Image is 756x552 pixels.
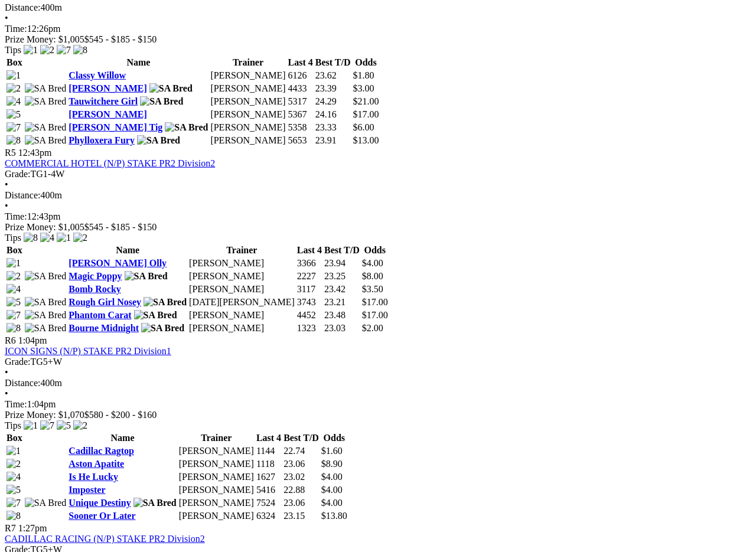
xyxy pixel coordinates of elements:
[24,420,38,431] img: 1
[5,179,8,190] span: •
[149,83,193,94] img: SA Bred
[6,271,21,282] img: 2
[73,45,87,55] img: 8
[25,310,67,321] img: SA Bred
[315,70,351,81] td: 23.62
[178,445,255,457] td: [PERSON_NAME]
[165,122,208,133] img: SA Bred
[5,169,31,179] span: Grade:
[324,296,360,308] td: 23.21
[5,357,751,367] div: TG5+W
[362,297,388,307] span: $17.00
[324,270,360,282] td: 23.25
[5,346,171,356] a: ICON SIGNS (N/P) STAKE PR2 Division1
[5,190,751,201] div: 400m
[5,378,40,388] span: Distance:
[361,244,389,256] th: Odds
[69,271,122,281] a: Magic Poppy
[321,472,343,482] span: $4.00
[321,498,343,508] span: $4.00
[25,83,67,94] img: SA Bred
[5,335,16,345] span: R6
[6,83,21,94] img: 2
[256,484,282,496] td: 5416
[256,432,282,444] th: Last 4
[283,484,320,496] td: 22.88
[5,388,8,399] span: •
[362,284,383,294] span: $3.50
[288,83,314,94] td: 4433
[210,109,286,120] td: [PERSON_NAME]
[188,283,295,295] td: [PERSON_NAME]
[256,497,282,509] td: 7524
[188,322,295,334] td: [PERSON_NAME]
[57,45,71,55] img: 7
[40,45,54,55] img: 2
[134,310,177,321] img: SA Bred
[296,270,322,282] td: 2227
[324,309,360,321] td: 23.48
[69,297,141,307] a: Rough Girl Nosey
[353,83,374,93] span: $3.00
[210,122,286,133] td: [PERSON_NAME]
[5,420,21,430] span: Tips
[5,201,8,211] span: •
[40,420,54,431] img: 7
[69,109,146,119] a: [PERSON_NAME]
[5,45,21,55] span: Tips
[5,410,751,420] div: Prize Money: $1,070
[24,45,38,55] img: 1
[57,233,71,243] img: 1
[362,310,388,320] span: $17.00
[283,497,320,509] td: 23.06
[5,24,27,34] span: Time:
[69,310,131,320] a: Phantom Carat
[315,96,351,107] td: 24.29
[5,399,27,409] span: Time:
[69,284,120,294] a: Bomb Rocky
[6,122,21,133] img: 7
[210,70,286,81] td: [PERSON_NAME]
[256,445,282,457] td: 1144
[5,233,21,243] span: Tips
[18,335,47,345] span: 1:04pm
[288,57,314,68] th: Last 4
[5,534,205,544] a: CADILLAC RACING (N/P) STAKE PR2 Division2
[5,2,751,13] div: 400m
[321,459,343,469] span: $8.90
[362,258,383,268] span: $4.00
[288,70,314,81] td: 6126
[25,122,67,133] img: SA Bred
[5,222,751,233] div: Prize Money: $1,005
[6,485,21,495] img: 5
[125,271,168,282] img: SA Bred
[5,169,751,179] div: TG1-4W
[69,83,146,93] a: [PERSON_NAME]
[25,96,67,107] img: SA Bred
[283,432,320,444] th: Best T/D
[25,498,67,508] img: SA Bred
[178,458,255,470] td: [PERSON_NAME]
[362,271,383,281] span: $8.00
[324,257,360,269] td: 23.94
[5,24,751,34] div: 12:26pm
[188,296,295,308] td: [DATE][PERSON_NAME]
[283,510,320,522] td: 23.15
[133,498,177,508] img: SA Bred
[210,96,286,107] td: [PERSON_NAME]
[178,432,255,444] th: Trainer
[210,135,286,146] td: [PERSON_NAME]
[288,122,314,133] td: 5358
[73,420,87,431] img: 2
[69,459,124,469] a: Aston Apatite
[69,122,162,132] a: [PERSON_NAME] Tig
[296,244,322,256] th: Last 4
[5,211,751,222] div: 12:43pm
[25,271,67,282] img: SA Bred
[6,498,21,508] img: 7
[73,233,87,243] img: 2
[140,96,183,107] img: SA Bred
[84,410,157,420] span: $580 - $200 - $160
[296,283,322,295] td: 3117
[24,233,38,243] img: 8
